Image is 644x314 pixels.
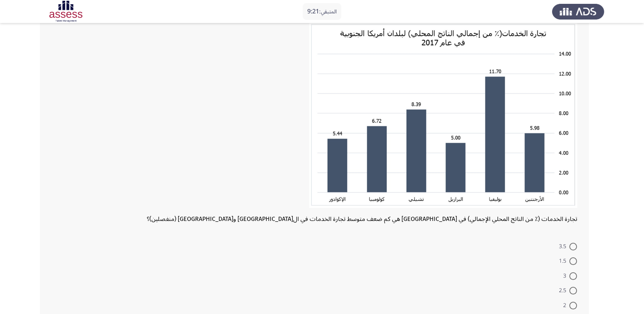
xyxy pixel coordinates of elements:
span: 2.5 [559,286,569,295]
span: 2 [563,301,569,310]
span: تجارة الخدمات (٪ من الناتج المحلي الإجمالي) في [GEOGRAPHIC_DATA] هي كم ضعف متوسط تجارة الخدمات في... [147,213,577,226]
span: 9:21 [307,5,319,18]
p: المتبقي: [307,7,337,16]
img: Assessment logo of ASSESS Focus 4 Module Assessment [40,1,92,22]
img: MTIgUkFYIEFSIEFEUyAyLmpwZzE2NDE3MjY4NTE5MTM=.jpg [309,22,577,208]
span: 3.5 [559,242,569,251]
img: Assess Talent Management logo [552,1,604,22]
span: 1.5 [559,257,569,266]
span: 3 [563,271,569,281]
